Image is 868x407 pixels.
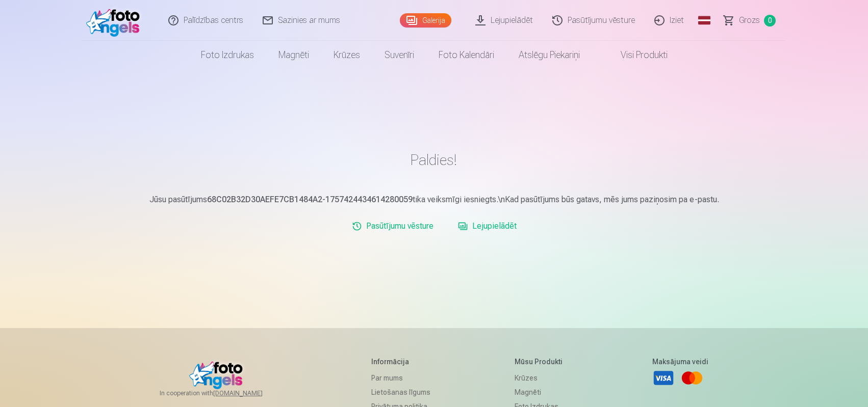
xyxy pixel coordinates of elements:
[321,41,372,69] a: Krūzes
[371,371,430,385] a: Par mums
[426,41,506,69] a: Foto kalendāri
[592,41,680,69] a: Visi produkti
[739,14,760,26] span: Grozs
[652,367,675,389] a: Visa
[266,41,321,69] a: Magnēti
[136,194,732,206] p: Jūsu pasūtījums tika veiksmīgi iesniegts.\nKad pasūtījums būs gatavs, mēs jums paziņosim pa e-pastu.
[400,13,451,28] a: Galerija
[371,385,430,399] a: Lietošanas līgums
[764,15,776,26] span: 0
[372,41,426,69] a: Suvenīri
[348,216,438,236] a: Pasūtījumu vēsture
[86,4,145,37] img: /fa1
[515,371,568,385] a: Krūzes
[515,385,568,399] a: Magnēti
[213,389,287,397] a: [DOMAIN_NAME]
[652,357,708,367] h5: Maksājuma veidi
[454,216,521,236] a: Lejupielādēt
[207,195,413,204] b: 68C02B32D30AEFE7CB1484A2-1757424434614280059
[160,389,287,397] span: In cooperation with
[136,151,732,169] h1: Paldies!
[189,41,266,69] a: Foto izdrukas
[681,367,703,389] a: Mastercard
[506,41,592,69] a: Atslēgu piekariņi
[371,357,430,367] h5: Informācija
[515,357,568,367] h5: Mūsu produkti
